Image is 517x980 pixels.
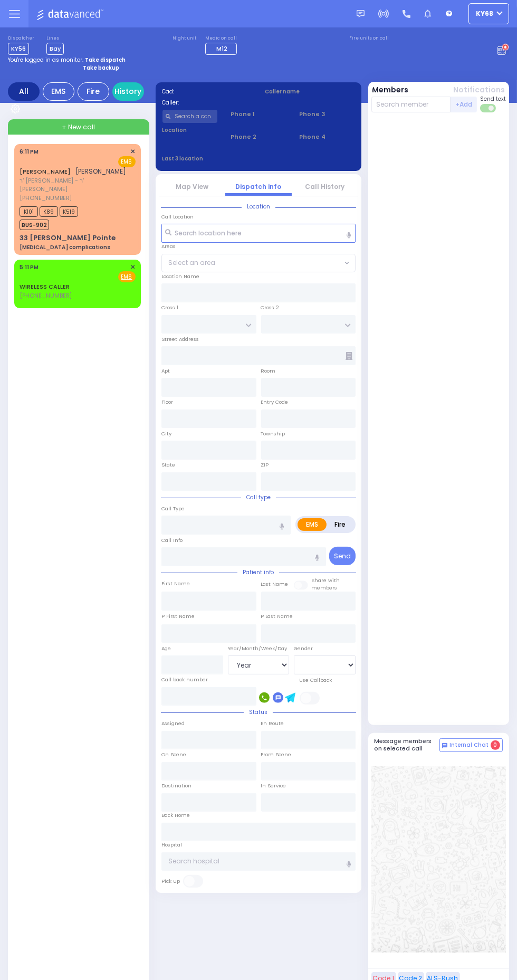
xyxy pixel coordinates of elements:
[162,155,259,163] label: Last 3 location
[375,738,440,751] h5: Message members on selected call
[237,568,279,576] span: Patient info
[8,43,29,55] span: KY56
[261,461,269,469] label: ZIP
[176,182,208,191] a: Map View
[161,676,208,683] label: Call back number
[60,206,78,217] span: K519
[299,132,355,141] span: Phone 4
[83,64,119,72] strong: Take backup
[20,194,72,202] span: [PHONE_NUMBER]
[121,273,132,281] u: EMS
[161,751,186,758] label: On Scene
[20,263,39,271] span: 5:11 PM
[161,304,178,311] label: Cross 1
[244,708,273,716] span: Status
[439,738,503,752] button: Internal Chat 0
[161,537,183,544] label: Call Info
[20,148,39,156] span: 6:11 PM
[85,56,126,64] strong: Take dispatch
[161,841,182,849] label: Hospital
[241,493,276,501] span: Call type
[372,84,409,96] button: Members
[46,35,64,42] label: Lines
[261,367,276,375] label: Room
[491,740,500,750] span: 0
[305,182,345,191] a: Call History
[20,282,70,291] a: WIRELESS CALLER
[242,203,275,211] span: Location
[300,677,332,684] label: Use Callback
[216,44,227,53] span: M12
[20,176,132,194] span: ר' [PERSON_NAME] - ר' [PERSON_NAME]
[326,518,354,531] label: Fire
[161,273,199,280] label: Location Name
[261,581,289,588] label: Last Name
[312,577,340,584] small: Share with
[476,9,493,18] span: ky68
[231,110,286,119] span: Phone 1
[162,88,252,96] label: Cad:
[312,584,338,591] span: members
[205,35,240,42] label: Medic on call
[8,82,40,101] div: All
[118,156,136,167] span: EMS
[357,10,365,18] img: message.svg
[173,35,196,42] label: Night unit
[161,430,171,437] label: City
[40,206,58,217] span: K89
[161,505,185,512] label: Call Type
[161,645,171,652] label: Age
[161,224,356,243] input: Search location here
[20,291,72,300] span: [PHONE_NUMBER]
[131,147,136,156] span: ✕
[299,110,355,119] span: Phone 3
[161,336,199,343] label: Street Address
[112,82,144,101] a: History
[36,7,107,21] img: Logo
[371,97,451,112] input: Search member
[161,398,173,406] label: Floor
[261,613,293,620] label: P Last Name
[480,95,506,103] span: Send text
[161,243,176,250] label: Areas
[231,132,286,141] span: Phone 2
[329,547,356,565] button: Send
[8,35,34,42] label: Dispatcher
[161,461,175,469] label: State
[43,82,74,101] div: EMS
[261,430,285,437] label: Township
[168,258,215,268] span: Select an area
[228,645,290,652] div: Year/Month/Week/Day
[20,243,110,251] div: [MEDICAL_DATA] complications
[480,103,497,113] label: Turn off text
[161,782,192,789] label: Destination
[442,743,447,748] img: comment-alt.png
[162,110,218,123] input: Search a contact
[20,233,116,243] div: 33 [PERSON_NAME] Pointe
[20,167,71,176] a: [PERSON_NAME]
[349,35,389,42] label: Fire units on call
[161,580,190,587] label: First Name
[46,43,64,55] span: Bay
[453,84,505,96] button: Notifications
[20,220,49,230] span: BUS-902
[236,182,282,191] a: Dispatch info
[261,751,292,758] label: From Scene
[449,741,489,749] span: Internal Chat
[261,720,284,727] label: En Route
[261,782,286,789] label: In Service
[75,167,126,176] span: [PERSON_NAME]
[161,213,194,221] label: Call Location
[161,812,190,819] label: Back Home
[162,126,218,134] label: Location
[162,99,252,107] label: Caller:
[265,88,355,96] label: Caller name
[261,304,280,311] label: Cross 2
[294,645,313,652] label: Gender
[161,367,170,375] label: Apt
[62,122,95,132] span: + New call
[8,56,83,64] span: You're logged in as monitor.
[20,206,38,217] span: K101
[161,878,180,885] label: Pick up
[346,352,353,360] span: Other building occupants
